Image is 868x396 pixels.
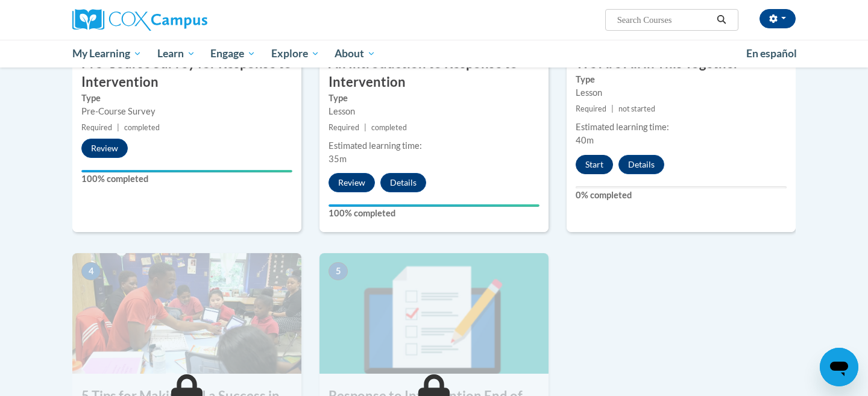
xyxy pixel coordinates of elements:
div: Main menu [54,40,814,68]
button: Details [380,173,426,192]
label: Type [81,92,292,105]
div: Lesson [329,105,539,118]
div: Lesson [576,86,787,99]
a: About [327,40,384,68]
div: Your progress [329,204,539,207]
span: About [335,46,376,61]
a: My Learning [64,40,149,68]
span: | [611,104,614,113]
a: Cox Campus [72,9,301,31]
span: Required [81,123,112,132]
span: 4 [81,262,101,280]
h3: Pre-Course Survey for Response to Intervention [72,54,301,92]
span: Engage [210,46,256,61]
span: completed [371,123,407,132]
button: Review [81,139,128,158]
span: 35m [329,154,347,164]
div: Pre-Course Survey [81,105,292,118]
a: Explore [263,40,327,68]
a: En español [738,41,805,66]
label: 100% completed [329,207,539,220]
div: Estimated learning time: [329,139,539,152]
button: Search [712,13,731,27]
img: Course Image [72,253,301,374]
button: Details [618,155,664,174]
img: Course Image [319,253,549,374]
div: Your progress [81,170,292,172]
img: Cox Campus [72,9,207,31]
span: En español [746,47,797,60]
iframe: Button to launch messaging window [820,348,858,386]
span: Learn [157,46,195,61]
span: | [117,123,119,132]
span: Explore [271,46,319,61]
span: | [364,123,366,132]
span: 5 [329,262,348,280]
label: 0% completed [576,189,787,202]
div: Estimated learning time: [576,121,787,134]
span: My Learning [72,46,142,61]
span: not started [618,104,655,113]
button: Review [329,173,375,192]
button: Start [576,155,613,174]
span: 40m [576,135,594,145]
span: completed [124,123,160,132]
button: Account Settings [759,9,796,28]
label: Type [576,73,787,86]
span: Required [329,123,359,132]
a: Engage [203,40,263,68]
label: 100% completed [81,172,292,186]
input: Search Courses [616,13,712,27]
a: Learn [149,40,203,68]
span: Required [576,104,606,113]
h3: An Introduction to Response to Intervention [319,54,549,92]
label: Type [329,92,539,105]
